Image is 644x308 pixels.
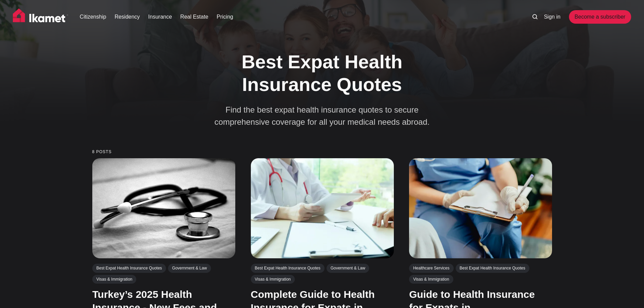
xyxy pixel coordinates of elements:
a: Government & Law [326,264,369,273]
a: Visas & Immigration [251,275,294,284]
a: Insurance [148,13,172,21]
a: Become a subscriber [569,10,631,24]
a: Pricing [217,13,233,21]
a: Best Expat Health Insurance Quotes [92,264,166,273]
a: Residency [115,13,140,21]
h1: Best Expat Health Insurance Quotes [197,50,447,96]
a: Healthcare Services [409,264,453,273]
img: Turkey’s 2025 Health Insurance - New Fees and Regulations [92,158,235,258]
img: Ikamet home [13,8,68,25]
a: Citizenship [80,13,106,21]
img: Guide to Health Insurance for Expats in Turkey [409,158,552,258]
p: Find the best expat health insurance quotes to secure comprehensive coverage for all your medical... [204,104,440,128]
a: Government & Law [168,264,211,273]
a: Best Expat Health Insurance Quotes [251,264,324,273]
a: Sign in [544,13,560,21]
a: Visas & Immigration [92,275,136,284]
img: Complete Guide to Health Insurance for Expats in Turkey [251,158,393,258]
a: Best Expat Health Insurance Quotes [455,264,529,273]
a: Real Estate [180,13,208,21]
small: 8 posts [92,150,552,154]
a: Visas & Immigration [409,275,453,284]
